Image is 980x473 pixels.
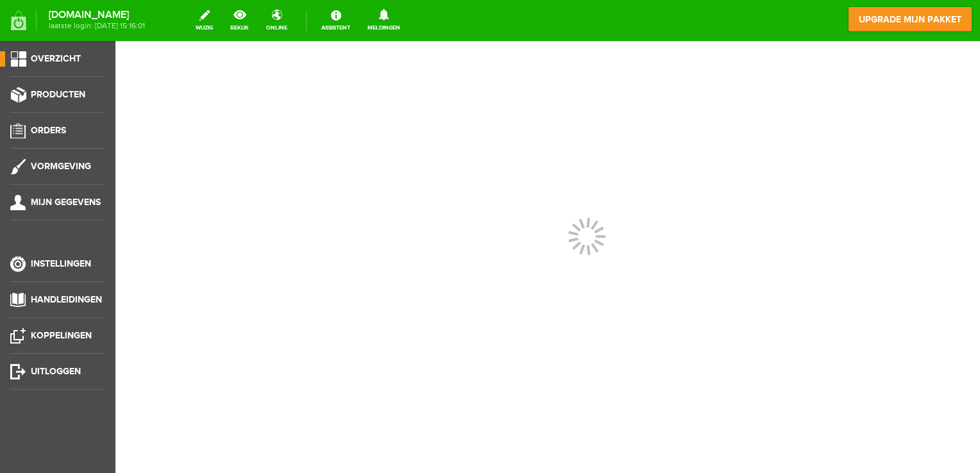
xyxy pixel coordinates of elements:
span: Producten [31,89,85,100]
span: laatste login: [DATE] 15:16:01 [49,22,145,29]
span: Koppelingen [31,330,92,341]
a: Assistent [314,6,358,35]
a: bekijk [223,6,257,35]
span: Orders [31,125,66,136]
a: online [258,6,295,35]
span: Vormgeving [31,161,91,172]
a: Meldingen [360,6,408,35]
span: Handleidingen [31,294,102,305]
span: Instellingen [31,258,91,269]
a: wijzig [188,6,221,35]
a: upgrade mijn pakket [848,6,972,32]
span: Overzicht [31,53,81,64]
strong: [DOMAIN_NAME] [49,12,145,19]
span: Mijn gegevens [31,197,101,208]
span: Uitloggen [31,366,81,377]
